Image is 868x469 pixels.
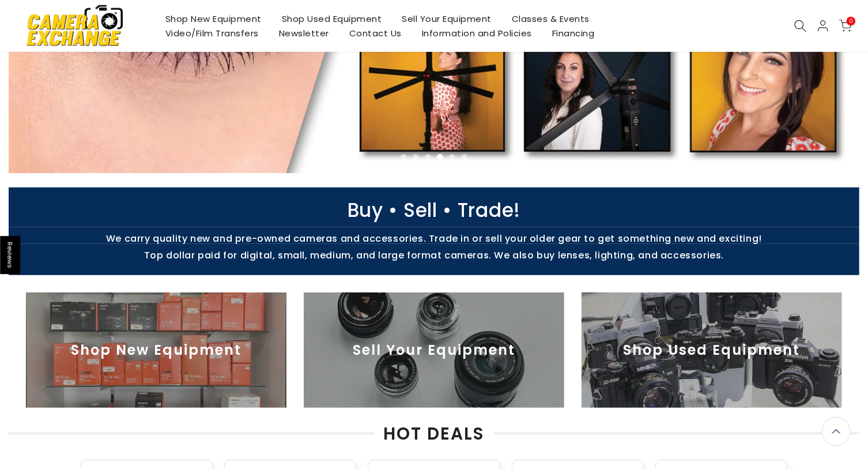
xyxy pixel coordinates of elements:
[3,250,865,261] p: Top dollar paid for digital, small, medium, and large format cameras. We also buy lenses, lightin...
[461,154,467,160] li: Page dot 6
[412,26,542,40] a: Information and Policies
[401,154,407,160] li: Page dot 1
[155,12,271,26] a: Shop New Equipment
[847,17,855,25] span: 0
[839,20,852,32] a: 0
[3,233,865,244] p: We carry quality new and pre-owned cameras and accessories. Trade in or sell your older gear to g...
[822,417,851,446] a: Back to the top
[269,26,339,40] a: Newsletter
[437,154,443,160] li: Page dot 4
[501,12,599,26] a: Classes & Events
[449,154,455,160] li: Page dot 5
[542,26,605,40] a: Financing
[375,425,493,442] span: HOT DEALS
[413,154,419,160] li: Page dot 2
[392,12,502,26] a: Sell Your Equipment
[271,12,392,26] a: Shop Used Equipment
[425,154,431,160] li: Page dot 3
[339,26,412,40] a: Contact Us
[155,26,269,40] a: Video/Film Transfers
[3,205,865,216] p: Buy • Sell • Trade!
